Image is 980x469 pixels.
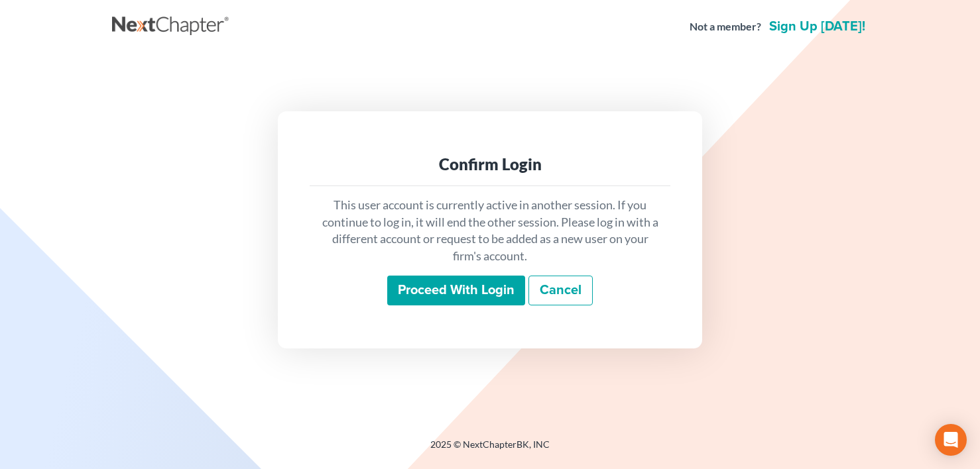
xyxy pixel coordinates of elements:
div: 2025 © NextChapterBK, INC [112,438,868,462]
a: Sign up [DATE]! [766,20,868,33]
div: Confirm Login [320,154,660,175]
input: Proceed with login [387,276,525,306]
a: Cancel [528,276,593,306]
strong: Not a member? [690,19,761,34]
p: This user account is currently active in another session. If you continue to log in, it will end ... [320,197,660,265]
div: Open Intercom Messenger [935,424,967,456]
